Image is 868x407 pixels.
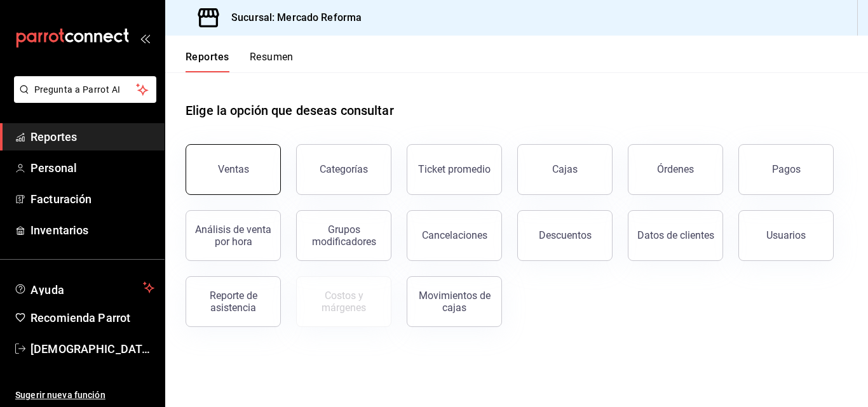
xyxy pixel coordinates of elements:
button: Órdenes [628,144,723,195]
span: Recomienda Parrot [31,309,154,326]
div: Usuarios [766,229,806,241]
div: Reporte de asistencia [194,290,273,314]
button: Reporte de asistencia [186,276,281,327]
div: Grupos modificadores [304,224,383,248]
h1: Elige la opción que deseas consultar [186,101,394,120]
button: Grupos modificadores [296,210,391,261]
button: Ticket promedio [407,144,502,195]
button: Cancelaciones [407,210,502,261]
div: Cajas [552,163,578,175]
button: Datos de clientes [628,210,723,261]
button: Reportes [186,51,229,72]
span: Personal [31,159,154,177]
button: Análisis de venta por hora [186,210,281,261]
div: Órdenes [657,163,694,175]
span: [DEMOGRAPHIC_DATA] De la [PERSON_NAME] [31,340,154,357]
button: Movimientos de cajas [407,276,502,327]
button: Pregunta a Parrot AI [14,76,156,103]
button: open_drawer_menu [140,33,150,43]
h3: Sucursal: Mercado Reforma [221,10,362,25]
span: Sugerir nueva función [15,389,154,402]
button: Cajas [517,144,613,195]
button: Contrata inventarios para ver este reporte [296,276,391,327]
span: Reportes [31,128,154,145]
span: Ayuda [31,280,138,295]
button: Descuentos [517,210,613,261]
div: Categorías [320,163,368,175]
button: Ventas [186,144,281,195]
div: Movimientos de cajas [415,290,494,314]
button: Resumen [250,51,294,72]
div: Pagos [772,163,801,175]
span: Inventarios [31,222,154,239]
button: Pagos [738,144,834,195]
div: Análisis de venta por hora [194,224,273,248]
div: Costos y márgenes [304,290,383,314]
div: Cancelaciones [422,229,487,241]
button: Categorías [296,144,391,195]
button: Usuarios [738,210,834,261]
div: Ticket promedio [418,163,491,175]
a: Pregunta a Parrot AI [9,92,156,105]
span: Facturación [31,190,154,208]
span: Pregunta a Parrot AI [34,83,137,97]
div: Descuentos [539,229,592,241]
div: Ventas [218,163,249,175]
div: Datos de clientes [637,229,714,241]
div: navigation tabs [186,51,294,72]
